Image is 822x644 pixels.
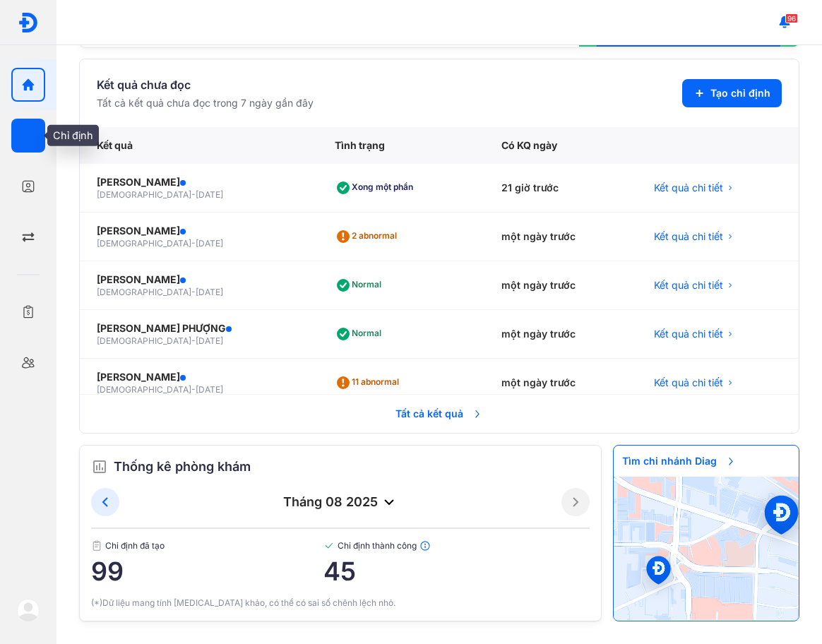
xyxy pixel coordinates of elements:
span: 45 [323,557,590,585]
img: info.7e716105.svg [419,540,431,551]
div: [PERSON_NAME] [97,224,301,238]
div: 11 abnormal [335,371,405,394]
span: [DEMOGRAPHIC_DATA] [97,189,191,200]
span: [DEMOGRAPHIC_DATA] [97,384,191,395]
div: (*)Dữ liệu mang tính [MEDICAL_DATA] khảo, có thể có sai số chênh lệch nhỏ. [91,597,590,609]
span: Tất cả kết quả [387,398,492,429]
div: một ngày trước [484,359,637,407]
span: - [191,287,196,297]
span: - [191,189,196,200]
div: tháng 08 2025 [119,494,561,511]
span: [DATE] [196,287,223,297]
div: Normal [335,323,387,345]
span: Thống kê phòng khám [114,457,251,477]
div: Có KQ ngày [484,127,637,164]
img: logo [18,12,39,33]
img: checked-green.01cc79e0.svg [323,540,335,551]
span: - [191,384,196,395]
div: 2 abnormal [335,225,403,248]
span: Chỉ định thành công [323,540,590,551]
span: [DEMOGRAPHIC_DATA] [97,335,191,346]
span: [DATE] [196,384,223,395]
div: [PERSON_NAME] [97,370,301,384]
span: Kết quả chi tiết [654,376,723,390]
span: [DATE] [196,189,223,200]
span: - [191,335,196,346]
div: Tình trạng [318,127,484,164]
img: document.50c4cfd0.svg [91,540,102,551]
span: Chỉ định đã tạo [91,540,323,551]
div: một ngày trước [484,310,637,359]
div: một ngày trước [484,213,637,261]
span: [DATE] [196,238,223,249]
span: [DEMOGRAPHIC_DATA] [97,287,191,297]
img: logo [17,599,40,621]
span: [DATE] [196,335,223,346]
div: Kết quả chưa đọc [97,76,314,93]
div: [PERSON_NAME] [97,175,301,189]
span: Kết quả chi tiết [654,327,723,341]
span: 99 [91,557,323,585]
div: [PERSON_NAME] [97,273,301,287]
span: Kết quả chi tiết [654,181,723,195]
div: Normal [335,274,387,297]
div: [PERSON_NAME] PHƯỢNG [97,321,301,335]
span: [DEMOGRAPHIC_DATA] [97,238,191,249]
span: Kết quả chi tiết [654,229,723,244]
span: - [191,238,196,249]
div: Tất cả kết quả chưa đọc trong 7 ngày gần đây [97,96,314,110]
span: 96 [785,13,798,23]
img: order.5a6da16c.svg [91,458,108,475]
div: 21 giờ trước [484,164,637,213]
div: Kết quả [80,127,318,164]
span: Tạo chỉ định [710,86,770,100]
span: Kết quả chi tiết [654,278,723,292]
button: Tạo chỉ định [682,79,782,107]
div: một ngày trước [484,261,637,310]
span: Tìm chi nhánh Diag [614,446,745,477]
div: Xong một phần [335,177,419,199]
